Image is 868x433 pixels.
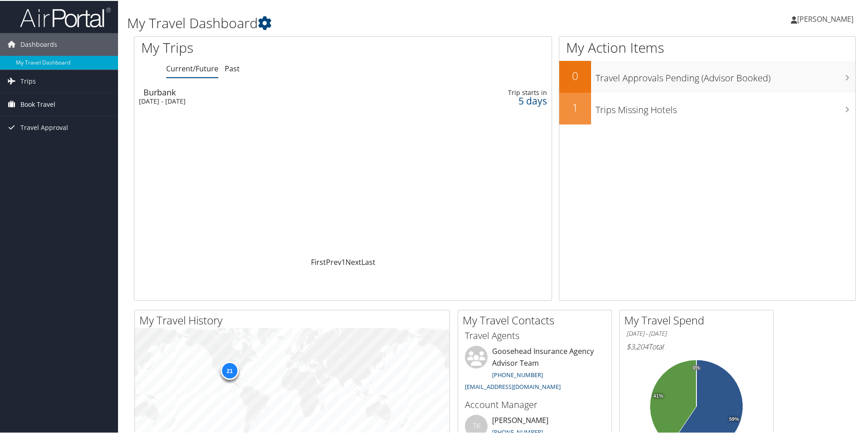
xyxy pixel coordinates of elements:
[626,341,766,351] h6: Total
[221,361,239,379] div: 21
[653,393,663,398] tspan: 41%
[465,328,605,341] h3: Travel Agents
[465,398,605,410] h3: Account Manager
[465,382,561,390] a: [EMAIL_ADDRESS][DOMAIN_NAME]
[166,63,218,73] a: Current/Future
[139,96,394,105] div: [DATE] - [DATE]
[225,63,240,73] a: Past
[492,370,543,378] a: [PHONE_NUMBER]
[341,256,345,266] a: 1
[20,69,36,92] span: Trips
[626,328,766,337] h6: [DATE] - [DATE]
[460,345,609,393] li: Goosehead Insurance Agency Advisor Team
[791,5,863,32] a: [PERSON_NAME]
[559,99,591,114] h2: 1
[139,312,449,327] h2: My Travel History
[20,115,68,138] span: Travel Approval
[596,98,855,115] h3: Trips Missing Hotels
[626,341,648,351] span: $3,204
[143,87,399,95] div: Burbank
[311,256,326,266] a: First
[20,92,55,115] span: Book Travel
[559,67,591,83] h2: 0
[127,13,617,32] h1: My Travel Dashboard
[559,92,855,124] a: 1Trips Missing Hotels
[729,416,739,421] tspan: 59%
[326,256,341,266] a: Prev
[141,37,371,56] h1: My Trips
[20,32,57,55] span: Dashboards
[463,312,612,327] h2: My Travel Contacts
[559,60,855,92] a: 0Travel Approvals Pending (Advisor Booked)
[361,256,375,266] a: Last
[797,13,853,23] span: [PERSON_NAME]
[345,256,361,266] a: Next
[20,6,111,27] img: airportal-logo.png
[624,312,773,327] h2: My Travel Spend
[452,88,547,96] div: Trip starts in
[559,37,855,56] h1: My Action Items
[693,364,700,370] tspan: 0%
[596,66,855,84] h3: Travel Approvals Pending (Advisor Booked)
[452,96,547,104] div: 5 days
